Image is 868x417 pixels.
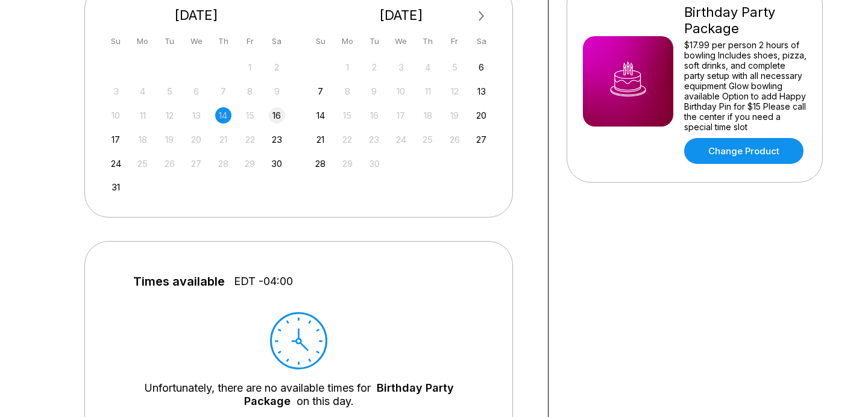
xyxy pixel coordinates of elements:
div: Sa [269,33,285,49]
div: Not available Friday, September 26th, 2025 [447,131,463,148]
div: Not available Saturday, August 9th, 2025 [269,83,285,99]
div: Not available Friday, August 29th, 2025 [242,155,258,172]
img: Birthday Party Package [583,36,673,127]
div: Not available Friday, September 12th, 2025 [447,83,463,99]
a: Birthday Party Package [244,381,454,407]
span: Times available [133,275,225,288]
div: Not available Thursday, September 18th, 2025 [420,107,436,124]
div: We [393,33,409,49]
div: Not available Monday, September 8th, 2025 [339,83,356,99]
div: Not available Thursday, August 14th, 2025 [215,107,231,124]
div: Not available Monday, August 18th, 2025 [134,131,151,148]
div: Not available Friday, August 22nd, 2025 [242,131,258,148]
div: Choose Saturday, August 16th, 2025 [269,107,285,124]
div: Mo [134,33,151,49]
div: Not available Wednesday, August 13th, 2025 [188,107,204,124]
div: Tu [366,33,382,49]
div: Choose Sunday, September 7th, 2025 [312,83,329,99]
div: Not available Sunday, August 10th, 2025 [108,107,124,124]
div: Not available Tuesday, September 16th, 2025 [366,107,382,124]
div: Choose Sunday, August 24th, 2025 [108,155,124,172]
div: Not available Wednesday, August 27th, 2025 [188,155,204,172]
button: Next Month [472,7,491,26]
div: Tu [162,33,178,49]
div: Not available Monday, September 1st, 2025 [339,59,356,75]
div: Not available Tuesday, September 9th, 2025 [366,83,382,99]
div: [DATE] [103,7,290,24]
div: Choose Sunday, August 31st, 2025 [108,179,124,195]
div: Not available Tuesday, September 30th, 2025 [366,155,382,172]
div: Not available Wednesday, September 10th, 2025 [393,83,409,99]
div: Not available Thursday, August 21st, 2025 [215,131,231,148]
div: Not available Thursday, September 11th, 2025 [420,83,436,99]
div: Sa [473,33,489,49]
div: Not available Sunday, August 3rd, 2025 [108,83,124,99]
div: Choose Saturday, August 30th, 2025 [269,155,285,172]
div: $17.99 per person 2 hours of bowling Includes shoes, pizza, soft drinks, and complete party setup... [684,40,807,132]
div: Not available Friday, August 15th, 2025 [242,107,258,124]
div: Fr [242,33,258,49]
div: Th [215,33,231,49]
div: Not available Thursday, August 28th, 2025 [215,155,231,172]
div: Not available Monday, August 25th, 2025 [134,155,151,172]
div: Not available Monday, September 29th, 2025 [339,155,356,172]
div: Not available Friday, August 8th, 2025 [242,83,258,99]
div: Choose Saturday, September 27th, 2025 [473,131,489,148]
div: Not available Wednesday, August 20th, 2025 [188,131,204,148]
div: Not available Friday, September 19th, 2025 [447,107,463,124]
div: Choose Saturday, September 20th, 2025 [473,107,489,124]
div: Not available Wednesday, September 24th, 2025 [393,131,409,148]
div: Not available Tuesday, September 23rd, 2025 [366,131,382,148]
a: Change Product [684,138,804,164]
div: Not available Wednesday, September 17th, 2025 [393,107,409,124]
div: Not available Friday, September 5th, 2025 [447,59,463,75]
span: EDT -04:00 [234,275,293,288]
div: Choose Saturday, September 6th, 2025 [473,59,489,75]
div: month 2025-08 [106,58,287,196]
div: Th [420,33,436,49]
div: Unfortunately, there are no available times for on this day. [121,381,476,408]
div: [DATE] [308,7,495,24]
div: Not available Tuesday, September 2nd, 2025 [366,59,382,75]
div: Choose Saturday, August 23rd, 2025 [269,131,285,148]
div: Mo [339,33,356,49]
div: Fr [447,33,463,49]
div: Choose Saturday, September 13th, 2025 [473,83,489,99]
div: Not available Monday, August 4th, 2025 [134,83,151,99]
div: Not available Saturday, August 2nd, 2025 [269,59,285,75]
div: Not available Monday, August 11th, 2025 [134,107,151,124]
div: Not available Tuesday, August 12th, 2025 [162,107,178,124]
div: Not available Thursday, August 7th, 2025 [215,83,231,99]
div: Not available Monday, September 15th, 2025 [339,107,356,124]
div: Choose Sunday, August 17th, 2025 [108,131,124,148]
div: Not available Thursday, September 4th, 2025 [420,59,436,75]
div: Not available Tuesday, August 19th, 2025 [162,131,178,148]
div: Not available Thursday, September 25th, 2025 [420,131,436,148]
div: Not available Wednesday, September 3rd, 2025 [393,59,409,75]
div: Birthday Party Package [684,4,807,37]
div: Choose Sunday, September 14th, 2025 [312,107,329,124]
div: Choose Sunday, September 21st, 2025 [312,131,329,148]
div: Su [312,33,329,49]
div: Not available Tuesday, August 5th, 2025 [162,83,178,99]
div: Choose Sunday, September 28th, 2025 [312,155,329,172]
div: Su [108,33,124,49]
div: month 2025-09 [311,58,492,172]
div: Not available Tuesday, August 26th, 2025 [162,155,178,172]
div: Not available Friday, August 1st, 2025 [242,59,258,75]
div: Not available Monday, September 22nd, 2025 [339,131,356,148]
div: Not available Wednesday, August 6th, 2025 [188,83,204,99]
div: We [188,33,204,49]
